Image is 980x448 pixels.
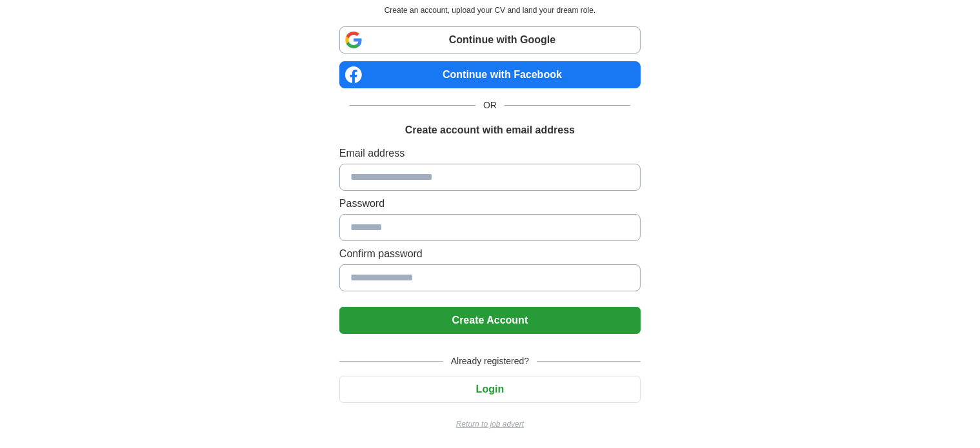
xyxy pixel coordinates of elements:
[339,418,641,430] a: Return to job advert
[475,99,505,112] span: OR
[443,355,537,368] span: Already registered?
[339,246,641,262] label: Confirm password
[339,307,641,334] button: Create Account
[339,61,641,88] a: Continue with Facebook
[339,376,641,403] button: Login
[339,384,641,394] a: Login
[339,196,641,211] label: Password
[342,5,638,16] p: Create an account, upload your CV and land your dream role.
[405,122,575,138] h1: Create account with email address
[339,146,641,161] label: Email address
[339,26,641,54] a: Continue with Google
